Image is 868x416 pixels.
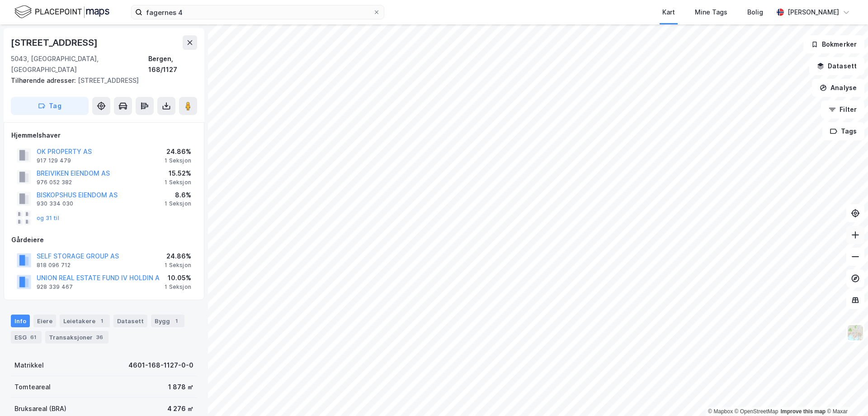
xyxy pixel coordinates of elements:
div: 976 052 382 [37,179,72,186]
div: Kontrollprogram for chat [823,373,868,416]
div: 1 Seksjon [165,179,191,186]
div: 15.52% [165,168,191,179]
div: [STREET_ADDRESS] [11,35,99,50]
iframe: Chat Widget [823,373,868,416]
div: 8.6% [165,190,191,201]
div: 1 Seksjon [165,262,191,269]
span: Tilhørende adresser: [11,77,78,84]
img: Z [847,324,864,341]
button: Analyse [812,79,864,97]
div: Leietakere [60,315,110,327]
button: Datasett [809,57,864,75]
div: [PERSON_NAME] [788,7,839,18]
a: Mapbox [708,408,733,415]
div: Matrikkel [14,360,44,371]
div: Hjemmelshaver [11,130,197,141]
button: Filter [821,100,864,119]
button: Tags [822,122,864,140]
div: Mine Tags [695,7,727,18]
div: 1 Seksjon [165,283,191,291]
div: Eiere [33,315,56,327]
div: 917 129 479 [37,157,71,164]
div: Bolig [747,7,763,18]
div: 930 334 030 [37,200,73,207]
div: 1 [97,316,106,325]
button: Bokmerker [803,35,864,53]
div: 36 [94,333,105,342]
div: Info [11,315,30,327]
a: OpenStreetMap [735,408,778,415]
button: Tag [11,97,89,115]
div: Datasett [113,315,147,327]
div: 61 [28,333,38,342]
div: 818 096 712 [37,262,71,269]
div: 4 276 ㎡ [167,403,193,414]
div: 5043, [GEOGRAPHIC_DATA], [GEOGRAPHIC_DATA] [11,53,148,75]
div: ESG [11,331,42,344]
a: Improve this map [781,408,826,415]
div: 928 339 467 [37,283,73,291]
div: Tomteareal [14,382,51,392]
img: logo.f888ab2527a4732fd821a326f86c7f29.svg [14,4,109,20]
div: [STREET_ADDRESS] [11,75,190,86]
div: Transaksjoner [45,331,108,344]
div: Gårdeiere [11,234,197,245]
div: 1 Seksjon [165,157,191,164]
div: 10.05% [165,273,191,283]
div: Kart [662,7,675,18]
div: 24.86% [165,251,191,262]
div: 1 878 ㎡ [168,382,193,392]
div: Bergen, 168/1127 [148,53,197,75]
div: Bygg [151,315,184,327]
div: 24.86% [165,146,191,157]
div: 4601-168-1127-0-0 [128,360,193,371]
div: 1 [172,316,181,325]
input: Søk på adresse, matrikkel, gårdeiere, leietakere eller personer [142,5,373,19]
div: 1 Seksjon [165,200,191,207]
div: Bruksareal (BRA) [14,403,66,414]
